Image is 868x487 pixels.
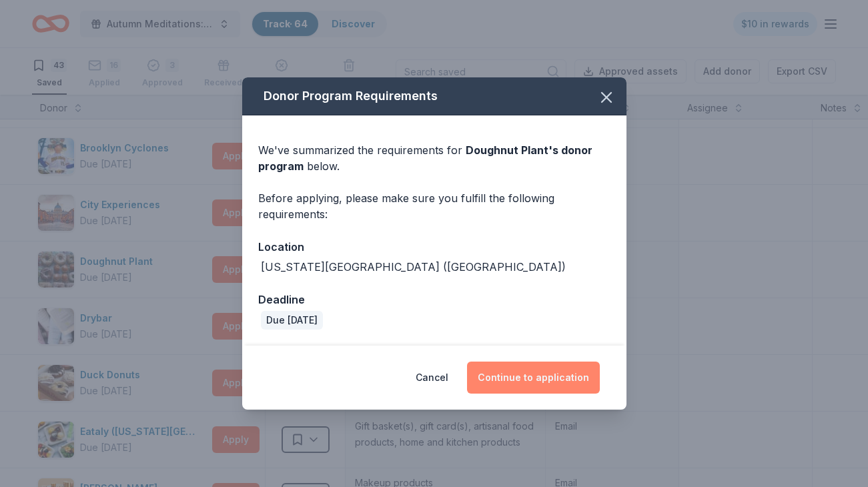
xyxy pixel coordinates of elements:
div: Deadline [258,291,610,308]
div: Location [258,238,610,256]
div: Donor Program Requirements [242,77,626,115]
button: Continue to application [467,362,600,394]
div: [US_STATE][GEOGRAPHIC_DATA] ([GEOGRAPHIC_DATA]) [261,259,566,275]
div: We've summarized the requirements for below. [258,142,610,174]
div: Before applying, please make sure you fulfill the following requirements: [258,190,610,222]
button: Cancel [416,362,448,394]
div: Due [DATE] [261,311,323,330]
